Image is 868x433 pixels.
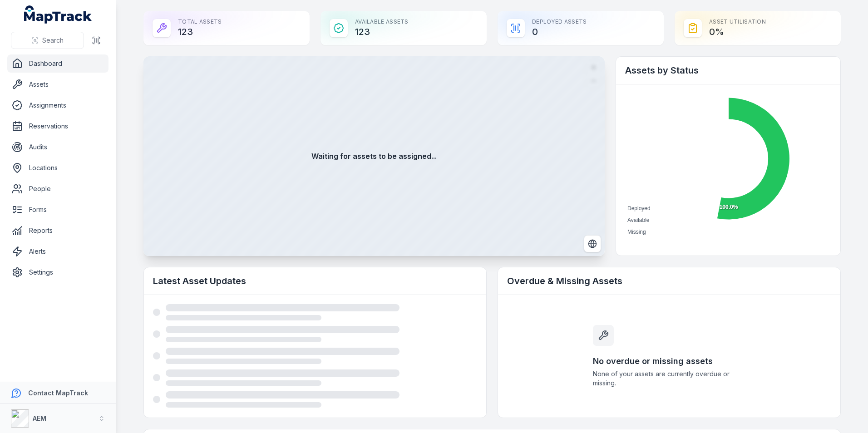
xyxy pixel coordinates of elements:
button: Search [11,32,84,49]
span: Available [627,217,649,223]
strong: AEM [33,414,46,422]
a: Forms [7,201,108,219]
a: Dashboard [7,54,108,73]
a: Assignments [7,96,108,114]
h2: Latest Asset Updates [153,275,477,287]
a: Alerts [7,242,108,261]
span: Missing [627,229,646,235]
a: Reservations [7,117,108,135]
button: Switch to Satellite View [584,235,601,252]
h3: No overdue or missing assets [593,355,745,368]
a: People [7,180,108,198]
a: Audits [7,138,108,156]
a: Settings [7,263,108,281]
strong: Waiting for assets to be assigned... [311,151,437,162]
a: Reports [7,221,108,240]
span: Search [42,36,64,45]
h2: Assets by Status [625,64,831,77]
a: MapTrack [24,5,92,24]
strong: Contact MapTrack [28,389,88,397]
h2: Overdue & Missing Assets [507,275,831,287]
span: Deployed [627,205,651,212]
a: Assets [7,75,108,93]
span: None of your assets are currently overdue or missing. [593,369,745,388]
a: Locations [7,159,108,177]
